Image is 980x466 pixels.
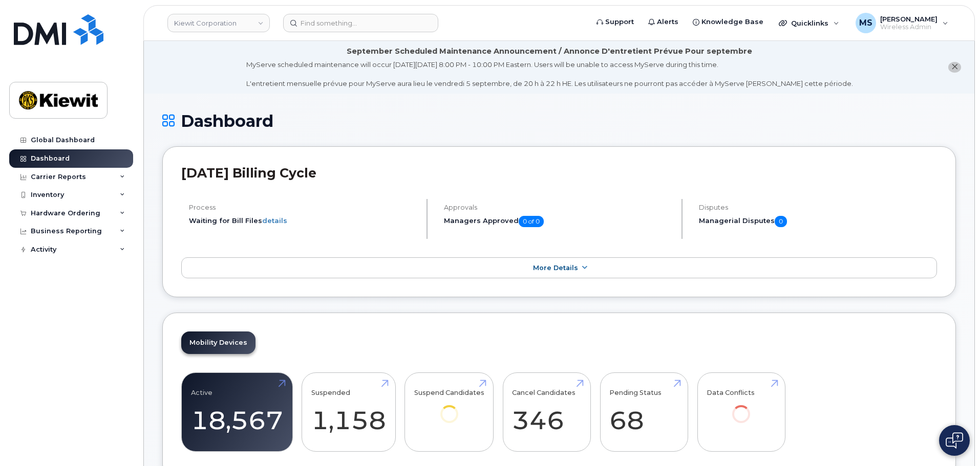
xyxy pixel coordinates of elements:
[246,60,853,88] div: MyServe scheduled maintenance will occur [DATE][DATE] 8:00 PM - 10:00 PM Eastern. Users will be u...
[189,216,418,226] li: Waiting for Bill Files
[699,216,937,227] h5: Managerial Disputes
[519,216,544,227] span: 0 of 0
[262,216,287,225] a: details
[189,204,418,211] h4: Process
[414,379,484,437] a: Suspend Candidates
[699,204,937,211] h4: Disputes
[948,62,961,73] button: close notification
[444,204,673,211] h4: Approvals
[775,216,787,227] span: 0
[533,264,578,272] span: More Details
[181,165,937,181] h2: [DATE] Billing Cycle
[311,379,386,446] a: Suspended 1,158
[512,379,581,446] a: Cancel Candidates 346
[181,331,255,354] a: Mobility Devices
[191,379,283,446] a: Active 18,567
[946,432,963,449] img: Open chat
[162,112,956,130] h1: Dashboard
[347,46,752,57] div: September Scheduled Maintenance Announcement / Annonce D'entretient Prévue Pour septembre
[707,379,776,437] a: Data Conflicts
[444,216,673,227] h5: Managers Approved
[609,379,678,446] a: Pending Status 68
